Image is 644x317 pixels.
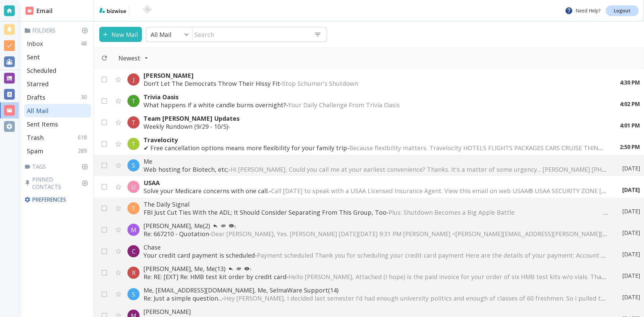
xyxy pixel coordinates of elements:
[288,101,536,109] span: Your Daily Challenge From Trivia Oasis ‌ ‌ ‌ ‌ ‌ ‌ ‌ ‌ ‌ ‌ ‌ ‌ ‌ ‌ ‌ ‌ ‌ ‌ ‌ ‌ ‌ ‌ ‌ ‌ ‌ ‌ ‌ ‌ ‌ ...
[144,165,609,173] p: Web hosting for Biotech, etc; -
[622,208,640,215] p: [DATE]
[606,5,639,16] a: Logout
[27,40,43,48] p: Inbox
[622,251,640,258] p: [DATE]
[144,93,606,101] p: Trivia Oasis
[132,269,136,277] p: R
[78,134,90,141] p: 618
[112,51,155,65] button: Filter
[622,229,640,236] p: [DATE]
[620,79,640,86] p: 4:30 PM
[24,163,91,170] p: Tags
[234,225,236,228] p: 2
[614,8,631,13] p: Logout
[144,187,609,195] p: Solve your Medicare concerns with one call. -
[144,114,606,122] p: Team [PERSON_NAME] Updates
[81,94,90,101] p: 30
[81,40,90,47] p: 48
[24,27,91,34] p: Folders
[132,5,163,16] img: BioTech International
[98,52,110,64] button: Refresh
[24,131,91,144] div: Trash618
[144,243,609,251] p: Chase
[620,122,640,129] p: 4:01 PM
[25,6,53,15] h2: Email
[144,179,609,187] p: USAA
[27,93,45,101] p: Drafts
[144,308,609,316] p: [PERSON_NAME]
[144,265,609,273] p: [PERSON_NAME], Me, Me (13)
[24,117,91,131] div: Sent Items
[24,50,91,64] div: Sent
[132,290,135,298] p: S
[620,100,640,108] p: 4:02 PM
[144,286,609,294] p: Me, [EMAIL_ADDRESS][DOMAIN_NAME], Me, SelmaWare Support (14)
[144,230,609,238] p: Re: 667210 - Quotation -
[193,28,309,41] input: Search
[144,101,606,109] p: What happens if a white candle burns overnight? -
[132,161,135,169] p: S
[99,8,126,13] img: bizwise
[144,80,606,88] p: Don’t Let The Democrats Throw Their Hissy Fit -
[24,77,91,91] div: Starred
[131,226,136,234] p: M
[144,122,606,130] p: Weekly Rundown (9/29 - 10/5) -
[24,64,91,77] div: Scheduled
[144,144,606,152] p: ✔ Free cancellation options means more flexibility for your family trip -
[226,222,239,230] button: 2
[131,183,136,191] p: U
[282,80,504,88] span: Stop Schumer's Shutdown ‌ ‌ ‌ ‌ ‌ ‌ ‌ ‌ ‌ ‌ ‌ ‌ ‌ ‌ ‌ ‌ ‌ ‌ ‌ ‌ ‌ ‌ ‌ ‌ ‌ ‌ ‌ ‌ ‌ ‌ ‌ ‌ ‌ ‌ ‌ ‌ ‌...
[230,122,398,130] span: ‌ ͏ ‌ ͏ ‌ ͏ ‌ ͏ ‌ ͏ ‌ ͏ ‌ ͏ ‌ ‌ ͏ ‌ ͏ ‌ ͏ ‌ ͏ ‌ ͏ ‌ ͏ ‌ ͏ ‌ ‌ ͏ ‌ ͏ ‌ ͏ ‌ ͏ ‌ ͏ ‌ ͏ ‌ ͏ ‌ ‌ ͏ ‌ ͏...
[144,200,609,208] p: The Daily Signal
[565,7,600,15] p: Need Help?
[131,140,136,148] p: T
[622,186,640,194] p: [DATE]
[250,268,252,271] p: 1
[133,75,135,84] p: J
[24,91,91,104] div: Drafts30
[27,107,49,115] p: All Mail
[144,222,609,230] p: [PERSON_NAME], Me (2)
[132,247,136,255] p: C
[24,104,91,117] div: All Mail
[131,118,136,126] p: T
[144,294,609,302] p: Re: Just a simple question... -
[78,147,90,155] p: 289
[144,71,606,80] p: [PERSON_NAME]
[24,196,90,203] p: Preferences
[622,165,640,172] p: [DATE]
[622,272,640,279] p: [DATE]
[27,80,49,88] p: Starred
[151,31,171,39] p: All Mail
[144,136,606,144] p: Travelocity
[620,143,640,151] p: 2:50 PM
[144,273,609,281] p: Re: RE: [EXT] Re: HMB test kit order by credit card -
[27,120,58,128] p: Sent Items
[24,176,91,191] p: Pinned Contacts
[622,294,640,301] p: [DATE]
[27,53,40,61] p: Sent
[27,66,56,74] p: Scheduled
[99,27,142,42] button: New Mail
[24,37,91,50] div: Inbox48
[241,265,254,273] button: 1
[24,144,91,158] div: Spam289
[131,204,136,212] p: T
[144,208,609,216] p: FBI Just Cut Ties With the ADL; It Should Consider Separating From This Group, Too -
[144,157,609,165] p: Me
[25,7,34,15] img: DashboardSidebarEmail.svg
[27,147,43,155] p: Spam
[131,97,136,105] p: T
[144,251,609,259] p: Your credit card payment is scheduled -
[27,134,44,142] p: Trash
[23,193,91,206] div: Preferences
